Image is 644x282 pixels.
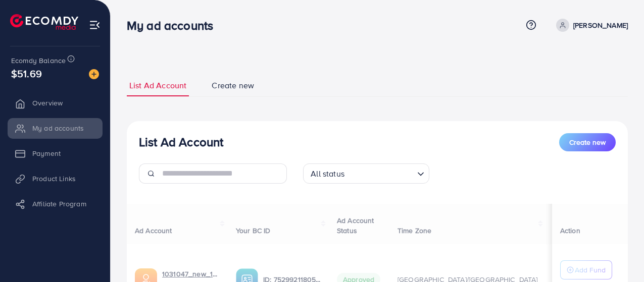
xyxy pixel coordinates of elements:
img: menu [89,19,101,31]
span: All status [309,166,346,181]
button: Create new [559,133,616,151]
p: [PERSON_NAME] [573,19,628,31]
a: [PERSON_NAME] [552,19,628,32]
div: Search for option [303,163,429,184]
img: logo [10,14,78,30]
span: Ecomdy Balance [11,55,66,66]
span: Create new [212,80,254,91]
span: List Ad Account [129,80,186,91]
h3: My ad accounts [127,18,221,33]
h3: List Ad Account [139,135,223,149]
span: $51.69 [11,66,42,81]
img: image [89,69,99,79]
span: Create new [569,137,606,147]
input: Search for option [348,164,413,181]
